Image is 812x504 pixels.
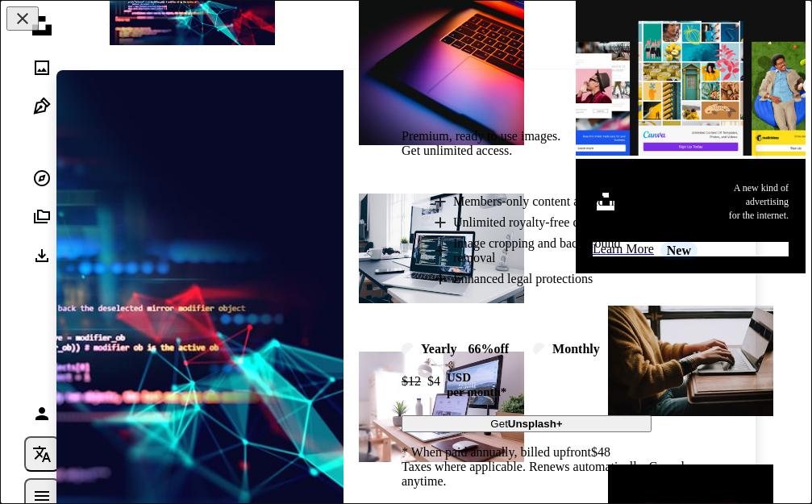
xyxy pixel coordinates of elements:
[434,194,697,209] li: Members-only content added monthly
[402,129,697,158] h2: Premium, ready to use images. Get unlimited access.
[402,445,697,489] div: * When paid annually, billed upfront $48 Taxes where applicable. Renews automatically. Cancel any...
[402,415,652,432] button: GetUnsplash+
[660,242,697,260] span: New
[447,385,506,399] span: per month *
[447,370,506,385] span: USD
[434,215,697,230] li: Unlimited royalty-free downloads
[533,343,546,356] input: monthly
[463,338,514,360] div: 66% off
[434,272,697,286] li: Enhanced legal protections
[402,343,414,356] input: yearly66%off
[434,236,697,265] li: Image cropping and background removal
[508,418,563,430] strong: Unsplash+
[402,367,440,396] div: $4
[402,374,421,389] span: $12
[421,342,456,356] div: yearly
[552,342,600,356] div: monthly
